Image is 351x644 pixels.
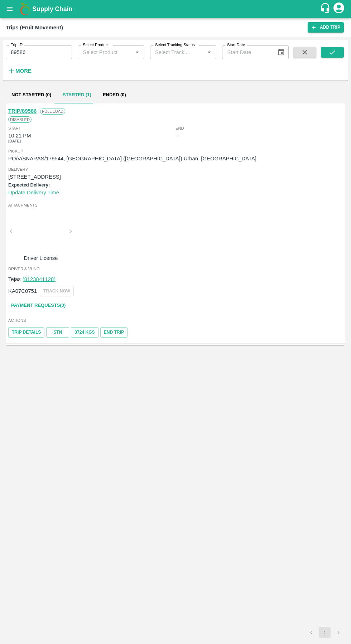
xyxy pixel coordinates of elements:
span: Actions [8,317,343,324]
a: Add Trip [308,22,344,33]
span: Attachments [8,202,343,208]
label: Start Date [227,42,245,48]
a: (8123841128) [23,276,56,282]
label: Expected Delivery: [8,182,50,188]
label: Trip ID [11,42,23,48]
div: -- [175,132,179,140]
span: Disabled [8,116,32,123]
b: Supply Chain [32,5,72,13]
p: KA07C0751 [8,287,37,295]
span: Start [8,125,21,131]
button: Open [133,48,142,57]
div: customer-support [320,3,332,15]
div: Trips (Fruit Movement) [6,23,63,32]
a: Supply Chain [32,4,320,14]
span: Pickup [8,148,343,154]
a: TRIP/89586 [8,108,37,114]
button: Ended (0) [97,86,132,103]
button: More [6,65,33,77]
p: PO/V/SNARAS/179544, [GEOGRAPHIC_DATA] ([GEOGRAPHIC_DATA]) Urban, [GEOGRAPHIC_DATA] [8,155,343,163]
button: Open [205,48,214,57]
input: Start Date [222,45,271,59]
label: Select Product [83,42,109,48]
span: [DATE] [8,138,21,144]
strong: More [15,68,32,74]
p: Driver License [14,254,68,262]
span: Delivery [8,166,343,173]
a: Trip Details [8,327,44,338]
label: Select Tracking Status [155,42,195,48]
div: account of current user [332,1,345,16]
input: Select Product [80,48,130,57]
a: Payment Requests(0) [8,299,68,312]
button: Choose date [274,45,288,59]
input: Enter Trip ID [6,45,72,59]
img: logo [18,2,32,16]
p: [STREET_ADDRESS] [8,173,343,181]
span: Full Load [40,108,65,115]
span: End [175,125,184,131]
div: 10:21 PM [8,132,31,140]
a: STN [46,327,69,338]
nav: pagination navigation [304,627,345,638]
button: Tracking Url [100,327,128,338]
span: Tejas [8,276,21,282]
button: page 1 [319,627,331,638]
button: 3724 Kgs [71,327,98,338]
button: open drawer [1,1,18,17]
button: Started (1) [57,86,97,103]
button: Not Started (0) [6,86,57,103]
a: Update Delivery Time [8,190,59,195]
span: Driver & VHNo [8,266,343,272]
input: Select Tracking Status [152,48,193,57]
